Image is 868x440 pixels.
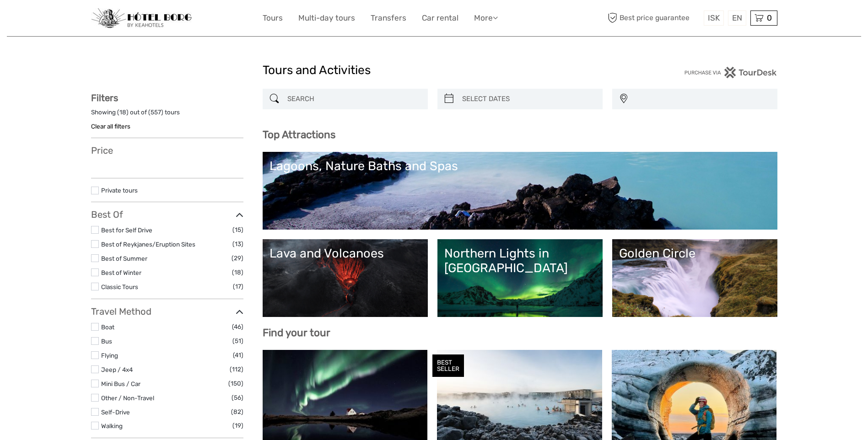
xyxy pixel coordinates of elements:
[444,246,596,276] div: Northern Lights in [GEOGRAPHIC_DATA]
[263,63,606,78] h1: Tours and Activities
[101,366,133,373] a: Jeep / 4x4
[91,306,243,317] h3: Travel Method
[458,91,598,107] input: SELECT DATES
[101,394,154,402] a: Other / Non-Travel
[101,269,141,276] a: Best of Winter
[606,11,701,26] span: Best price guarantee
[474,11,498,25] a: More
[684,67,777,78] img: PurchaseViaTourDesk.png
[619,246,771,310] a: Golden Circle
[232,336,243,346] span: (51)
[708,13,720,22] span: ISK
[91,108,243,122] div: Showing ( ) out of ( ) tours
[422,11,458,25] a: Car rental
[91,92,118,103] strong: Filters
[232,225,243,235] span: (15)
[233,350,243,360] span: (41)
[101,283,138,290] a: Classic Tours
[619,246,771,261] div: Golden Circle
[231,407,243,417] span: (82)
[101,226,152,234] a: Best for Self Drive
[232,420,243,431] span: (19)
[263,11,283,25] a: Tours
[101,352,118,359] a: Flying
[91,145,243,156] h3: Price
[444,246,596,310] a: Northern Lights in [GEOGRAPHIC_DATA]
[151,108,161,117] label: 557
[728,11,746,26] div: EN
[228,378,243,389] span: (150)
[232,253,243,263] span: (29)
[284,91,423,107] input: SEARCH
[766,13,773,22] span: 0
[91,209,243,220] h3: Best Of
[298,11,355,25] a: Multi-day tours
[91,123,130,130] a: Clear all filters
[101,408,130,416] a: Self-Drive
[270,159,771,223] a: Lagoons, Nature Baths and Spas
[233,281,243,292] span: (17)
[101,187,138,194] a: Private tours
[263,129,335,141] b: Top Attractions
[371,11,406,25] a: Transfers
[101,422,123,429] a: Walking
[119,108,126,117] label: 18
[432,354,464,377] div: BEST SELLER
[232,267,243,278] span: (18)
[232,239,243,249] span: (13)
[101,255,147,262] a: Best of Summer
[91,8,192,28] img: 97-048fac7b-21eb-4351-ac26-83e096b89eb3_logo_small.jpg
[270,246,421,261] div: Lava and Volcanoes
[101,380,140,387] a: Mini Bus / Car
[101,241,195,248] a: Best of Reykjanes/Eruption Sites
[270,159,771,173] div: Lagoons, Nature Baths and Spas
[232,392,243,403] span: (56)
[101,338,112,345] a: Bus
[263,327,330,339] b: Find your tour
[230,364,243,375] span: (112)
[270,246,421,310] a: Lava and Volcanoes
[232,322,243,332] span: (46)
[101,323,114,331] a: Boat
